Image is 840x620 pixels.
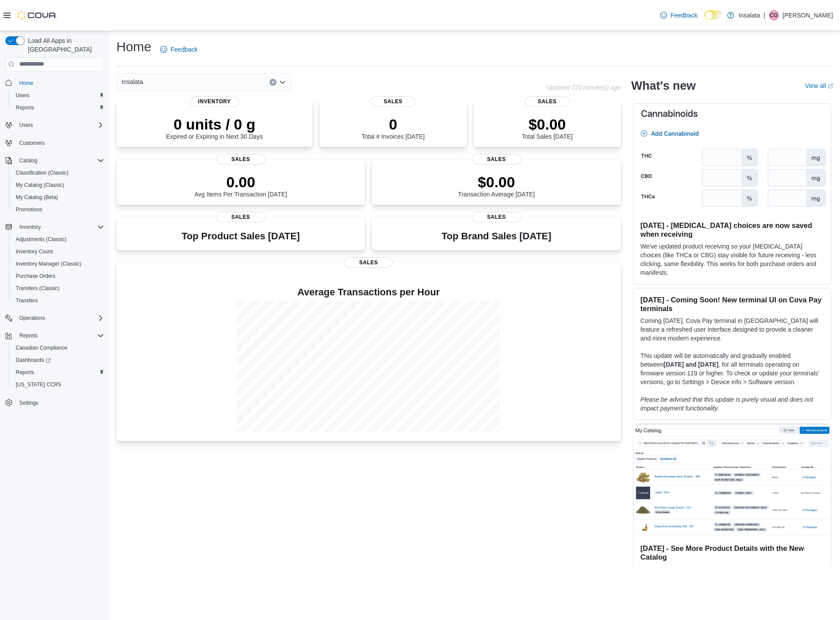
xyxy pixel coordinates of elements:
span: Adjustments (Classic) [12,234,104,245]
p: 0 [361,116,424,133]
h3: [DATE] - [MEDICAL_DATA] choices are now saved when receiving [640,221,824,238]
p: 0 units / 0 g [166,116,263,133]
span: Sales [344,257,393,268]
p: This update will be automatically and gradually enabled between , for all terminals operating on ... [640,351,824,386]
span: Operations [16,313,104,323]
span: My Catalog (Classic) [16,182,64,189]
button: Canadian Compliance [9,342,108,354]
button: Operations [16,313,49,323]
span: Feedback [171,45,197,54]
span: Sales [472,154,521,165]
button: Reports [9,102,108,114]
button: My Catalog (Classic) [9,179,108,191]
span: Purchase Orders [12,271,104,281]
span: Promotions [12,204,104,215]
span: Dashboards [12,355,104,365]
p: 0.00 [194,173,287,191]
button: [US_STATE] CCRS [9,378,108,391]
span: Home [19,80,33,87]
a: [US_STATE] CCRS [12,379,65,390]
input: Dark Mode [704,11,723,20]
h2: What's new [631,79,696,93]
p: Coming [DATE], Cova Pay terminal in [GEOGRAPHIC_DATA] will feature a refreshed user interface des... [640,316,824,343]
strong: [DATE] and [DATE] [664,361,718,368]
span: Transfers (Classic) [12,283,104,294]
a: Feedback [157,41,201,58]
button: Catalog [16,155,41,166]
em: Please be advised that this update is purely visual and does not impact payment functionality. [640,396,813,412]
span: Operations [19,315,45,322]
button: Inventory [2,221,108,233]
span: Inventory Count [12,246,104,257]
a: Transfers (Classic) [12,283,63,294]
img: Cova [17,11,57,20]
span: Sales [216,154,265,165]
span: Purchase Orders [16,273,56,280]
button: Purchase Orders [9,270,108,282]
a: Users [12,90,33,101]
p: Updated 770 minute(s) ago [546,84,621,91]
h3: Top Product Sales [DATE] [182,231,300,242]
span: Classification (Classic) [16,169,69,176]
button: Users [9,89,108,102]
span: Users [19,122,33,129]
div: Christian Guay [769,10,779,21]
button: Users [2,119,108,131]
span: Inventory [190,96,239,107]
span: Promotions [16,206,42,213]
span: Reports [12,102,104,113]
div: Expired or Expiring in Next 30 Days [166,116,263,140]
span: My Catalog (Beta) [16,194,58,201]
button: Transfers (Classic) [9,282,108,294]
span: Reports [16,104,34,111]
button: Customers [2,137,108,149]
button: Operations [2,312,108,324]
nav: Complex example [5,73,104,432]
button: Classification (Classic) [9,167,108,179]
button: Inventory [16,222,44,232]
span: Catalog [16,155,104,166]
button: Promotions [9,203,108,216]
button: Reports [2,329,108,342]
span: Catalog [19,157,37,164]
p: $0.00 [522,116,573,133]
div: Avg Items Per Transaction [DATE] [194,173,287,198]
span: Inventory Manager (Classic) [12,259,104,269]
span: Reports [16,369,34,376]
div: Total Sales [DATE] [522,116,573,140]
a: Settings [16,398,42,408]
button: Adjustments (Classic) [9,233,108,245]
h3: [DATE] - See More Product Details with the New Catalog [640,544,824,561]
span: Load All Apps in [GEOGRAPHIC_DATA] [24,36,104,54]
p: $0.00 [458,173,535,191]
span: Settings [16,397,104,408]
span: My Catalog (Beta) [12,192,104,203]
a: Reports [12,102,38,113]
span: Inventory [16,222,104,232]
p: Insalata [738,10,760,21]
a: Purchase Orders [12,271,59,281]
span: Sales [216,212,265,222]
button: Clear input [269,79,276,86]
a: Home [16,78,37,88]
span: Users [12,90,104,101]
a: Reports [12,367,38,378]
a: Promotions [12,204,46,215]
span: Sales [472,212,521,222]
span: Home [16,77,104,88]
a: Inventory Count [12,246,56,257]
span: Customers [16,137,104,148]
span: Canadian Compliance [16,344,67,351]
span: Dark Mode [704,20,705,20]
a: Inventory Manager (Classic) [12,259,85,269]
button: Settings [2,396,108,409]
button: Transfers [9,294,108,307]
span: Classification (Classic) [12,168,104,178]
span: Transfers [16,297,38,304]
span: Washington CCRS [12,379,104,390]
a: Classification (Classic) [12,168,72,178]
button: Reports [9,366,108,378]
a: Transfers [12,295,41,306]
button: Home [2,77,108,89]
h3: Top Brand Sales [DATE] [441,231,551,242]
